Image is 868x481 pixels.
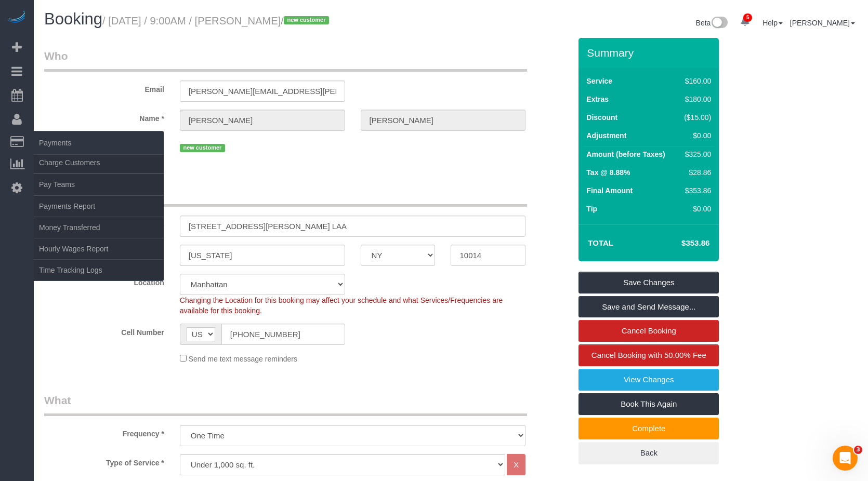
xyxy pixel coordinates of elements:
[586,149,665,159] label: Amount (before Taxes)
[591,351,706,359] span: Cancel Booking with 50.00% Fee
[680,130,712,141] div: $0.00
[44,183,527,207] legend: Where
[587,47,714,59] h3: Summary
[36,110,172,124] label: Name *
[284,16,329,24] span: new customer
[735,10,755,33] a: 5
[180,296,503,315] span: Changing the Location for this booking may affect your schedule and what Services/Frequencies are...
[680,94,712,104] div: $180.00
[680,204,712,214] div: $0.00
[680,149,712,159] div: $325.00
[34,152,164,173] a: Charge Customers
[680,167,712,178] div: $28.86
[680,112,712,123] div: ($15.00)
[680,76,712,86] div: $160.00
[36,425,172,439] label: Frequency *
[711,17,728,30] img: New interface
[361,110,526,131] input: Last Name
[34,260,164,280] a: Time Tracking Logs
[833,446,858,471] iframe: Intercom live chat
[578,369,719,391] a: View Changes
[586,130,626,141] label: Adjustment
[578,296,719,318] a: Save and Send Message...
[586,167,630,178] label: Tax @ 8.88%
[281,15,332,26] span: /
[586,112,617,123] label: Discount
[586,76,612,86] label: Service
[578,393,719,415] a: Book This Again
[578,442,719,464] a: Back
[180,81,345,102] input: Email
[180,245,345,266] input: City
[586,204,597,214] label: Tip
[34,174,164,195] a: Pay Teams
[180,110,345,131] input: First Name
[578,320,719,342] a: Cancel Booking
[180,144,225,152] span: new customer
[221,324,345,345] input: Cell Number
[36,81,172,95] label: Email
[586,94,609,104] label: Extras
[34,238,164,259] a: Hourly Wages Report
[586,185,633,196] label: Final Amount
[680,185,712,196] div: $353.86
[790,19,855,27] a: [PERSON_NAME]
[36,454,172,468] label: Type of Service *
[578,418,719,439] a: Complete
[743,14,752,22] span: 5
[578,272,719,293] a: Save Changes
[696,19,728,27] a: Beta
[762,19,783,27] a: Help
[189,355,297,363] span: Send me text message reminders
[44,393,527,416] legend: What
[451,245,525,266] input: Zip Code
[44,10,102,28] span: Booking
[36,324,172,338] label: Cell Number
[578,344,719,366] a: Cancel Booking with 50.00% Fee
[34,196,164,217] a: Payments Report
[34,217,164,238] a: Money Transferred
[650,239,709,248] h4: $353.86
[34,152,164,281] ul: Payments
[34,131,164,155] span: Payments
[6,10,27,25] img: Automaid Logo
[854,446,862,454] span: 3
[44,48,527,72] legend: Who
[588,238,613,247] strong: Total
[102,15,332,26] small: / [DATE] / 9:00AM / [PERSON_NAME]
